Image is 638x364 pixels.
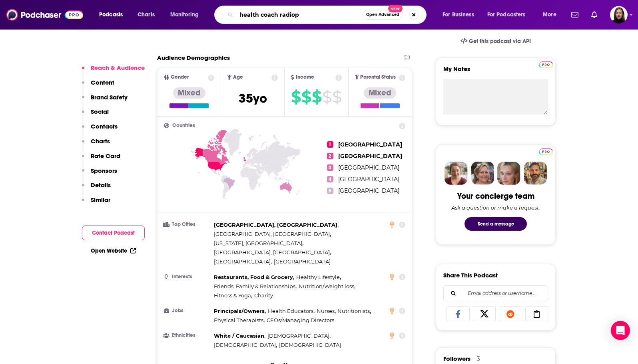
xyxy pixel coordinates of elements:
[214,332,264,339] span: White / Caucasian
[267,332,329,339] span: [DEMOGRAPHIC_DATA]
[214,340,277,350] span: ,
[82,137,110,152] button: Charts
[327,176,333,182] span: 4
[327,188,333,194] span: 5
[364,87,396,99] div: Mixed
[471,162,494,185] img: Barbara Profile
[443,271,498,279] h3: Share This Podcast
[327,153,333,159] span: 2
[487,9,526,20] span: For Podcasters
[361,87,400,108] a: Mixed
[469,38,531,45] span: Get this podcast via API
[539,147,553,155] a: Pro website
[363,10,403,20] button: Open AdvancedNew
[239,95,267,105] a: 35yo
[171,75,189,80] span: Gender
[214,308,265,314] span: Principals/Owners
[214,239,303,248] span: ,
[254,292,273,299] span: Charity
[170,9,199,20] span: Monitoring
[454,32,537,51] a: Get this podcast via API
[214,257,272,266] span: ,
[327,141,333,148] span: 1
[6,7,83,22] a: Podchaser - Follow, Share and Rate Podcasts
[443,65,548,79] label: My Notes
[296,274,340,280] span: Healthy Lifestyle
[214,248,331,257] span: ,
[312,91,321,103] span: $
[317,308,335,314] span: Nurses
[214,317,263,323] span: Physical Therapists
[214,307,266,316] span: ,
[214,282,297,291] span: ,
[457,191,534,201] div: Your concierge team
[539,148,553,155] img: Podchaser Pro
[82,152,120,167] button: Rate Card
[337,308,370,314] span: Nutritionists
[388,5,403,12] span: New
[214,222,337,228] span: [GEOGRAPHIC_DATA], [GEOGRAPHIC_DATA]
[443,355,471,362] span: Followers
[447,306,470,321] a: Share on Facebook
[497,162,520,185] img: Jules Profile
[138,9,155,20] span: Charts
[164,333,211,338] h3: Ethnicities
[82,93,128,108] button: Brand Safety
[338,164,399,171] a: [GEOGRAPHIC_DATA]
[157,54,230,61] h2: Audience Demographics
[360,75,396,80] span: Parental Status
[568,8,582,22] a: Show notifications dropdown
[299,283,354,289] span: Nutrition/Weight loss
[299,282,355,291] span: ,
[332,91,341,103] span: $
[445,162,468,185] img: Sydney Profile
[611,321,630,340] div: Open Intercom Messenger
[94,8,133,21] button: open menu
[610,6,628,24] img: User Profile
[91,181,111,189] p: Details
[214,283,295,289] span: Friends, Family & Relationships
[301,91,311,103] span: $
[91,123,118,130] p: Contacts
[291,91,301,103] span: $
[214,229,331,239] span: ,
[214,274,293,280] span: Restaurants, Food & Grocery
[82,79,114,93] button: Content
[322,91,331,103] span: $
[499,306,522,321] a: Share on Reddit
[82,226,145,240] button: Contact Podcast
[91,167,117,174] p: Sponsors
[437,8,484,21] button: open menu
[267,317,334,323] span: CEOs/Managing Directors
[214,331,265,340] span: ,
[214,249,330,255] span: [GEOGRAPHIC_DATA], [GEOGRAPHIC_DATA]
[99,9,123,20] span: Podcasts
[477,355,480,362] div: 3
[82,167,117,182] button: Sponsors
[473,306,496,321] a: Share on X/Twitter
[91,79,114,86] p: Content
[164,222,211,227] h3: Top Cities
[338,176,399,183] a: [GEOGRAPHIC_DATA]
[91,64,145,71] p: Reach & Audience
[214,292,251,299] span: Fitness & Yoga
[338,141,402,148] a: [GEOGRAPHIC_DATA]
[233,75,243,80] span: Age
[337,307,371,316] span: ,
[291,91,341,103] a: $$$$$
[268,307,315,316] span: ,
[338,152,402,160] a: [GEOGRAPHIC_DATA]
[327,164,333,171] span: 3
[91,152,120,160] p: Rate Card
[214,291,252,300] span: ,
[539,60,553,68] a: Pro website
[172,123,195,128] span: Countries
[610,6,628,24] button: Show profile menu
[214,231,330,237] span: [GEOGRAPHIC_DATA], [GEOGRAPHIC_DATA]
[450,286,541,301] input: Email address or username...
[132,8,159,21] a: Charts
[82,181,111,196] button: Details
[274,258,331,265] span: [GEOGRAPHIC_DATA]
[91,137,110,145] p: Charts
[443,285,548,301] div: Search followers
